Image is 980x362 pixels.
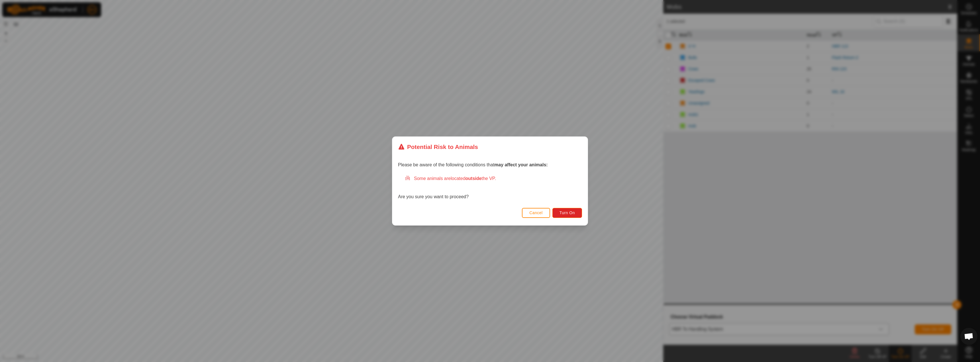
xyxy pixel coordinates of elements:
[522,208,550,218] button: Cancel
[451,176,496,181] span: located the VP.
[494,162,548,167] strong: may affect your animals:
[560,210,575,215] span: Turn On
[529,210,543,215] span: Cancel
[398,175,582,200] div: Are you sure you want to proceed?
[398,142,478,151] div: Potential Risk to Animals
[465,176,482,181] strong: outside
[960,328,977,345] a: Open chat
[552,208,582,218] button: Turn On
[405,175,582,182] div: Some animals are
[398,162,548,167] span: Please be aware of the following conditions that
